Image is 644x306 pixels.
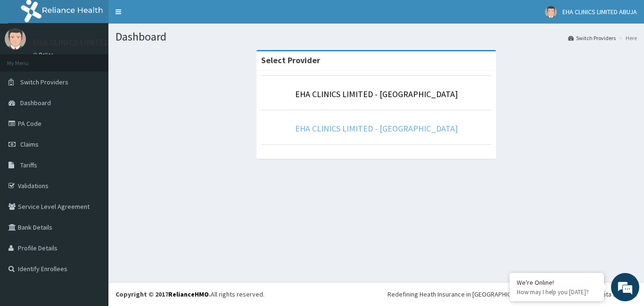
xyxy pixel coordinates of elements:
strong: Copyright © 2017 . [116,290,211,298]
span: Tariffs [20,161,37,169]
li: Here [617,34,637,42]
img: User Image [545,6,557,18]
span: Switch Providers [20,78,68,86]
span: Dashboard [20,99,51,107]
a: EHA CLINICS LIMITED - [GEOGRAPHIC_DATA] [295,89,458,99]
footer: All rights reserved. [108,282,644,306]
h1: Dashboard [116,31,637,43]
a: RelianceHMO [168,290,209,298]
a: Online [33,51,56,58]
p: How may I help you today? [517,288,597,296]
a: Switch Providers [568,34,616,42]
p: EHA CLINICS LIMITED ABUJA [33,38,135,47]
strong: Select Provider [261,55,320,66]
a: EHA CLINICS LIMITED - [GEOGRAPHIC_DATA] [295,123,458,134]
div: Redefining Heath Insurance in [GEOGRAPHIC_DATA] using Telemedicine and Data Science! [388,289,637,299]
span: Claims [20,140,39,149]
img: User Image [5,28,26,50]
span: EHA CLINICS LIMITED ABUJA [562,8,637,16]
div: We're Online! [517,278,597,287]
